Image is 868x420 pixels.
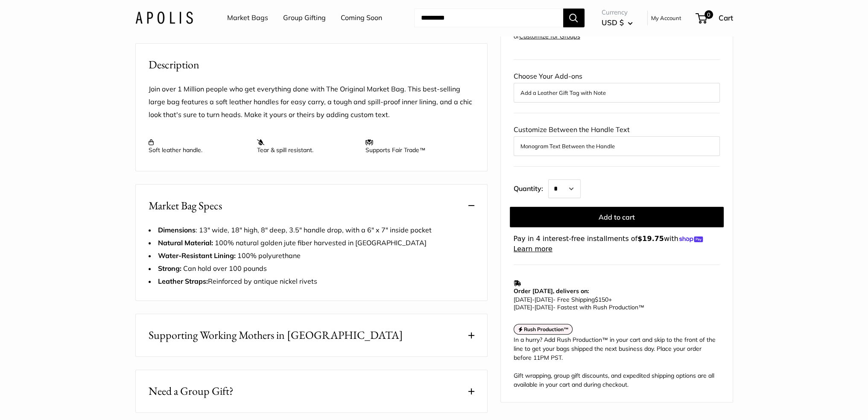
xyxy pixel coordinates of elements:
[510,207,724,227] button: Add to cart
[704,10,713,19] span: 0
[149,83,474,121] p: Join over 1 Million people who get everything done with The Original Market Bag. This best-sellin...
[520,88,713,98] button: Add a Leather Gift Tag with Note
[365,138,465,154] p: Supports Fair Trade™
[158,277,208,285] strong: Leather Straps:
[651,13,681,23] a: My Account
[602,6,633,18] span: Currency
[535,296,553,303] span: [DATE]
[520,141,713,151] button: Monogram Text Between the Handle
[136,185,487,227] button: Market Bag Specs
[257,138,357,154] p: Tear & spill resistant.
[719,13,733,22] span: Cart
[158,264,181,273] strong: Strong:
[149,275,474,288] li: Reinforced by antique nickel rivets
[149,138,248,154] p: Soft leather handle.
[158,238,213,247] strong: Natural Material:
[149,383,234,399] span: Need a Group Gift?
[514,296,532,303] span: [DATE]
[149,197,222,214] span: Market Bag Specs
[283,12,326,24] a: Group Gifting
[158,226,432,234] span: : 13" wide, 18" high, 8" deep, 3.5" handle drop, with a 6" x 7" inside pocket
[158,226,196,234] strong: Dimensions
[602,16,633,29] button: USD $
[149,327,403,344] span: Supporting Working Mothers in [GEOGRAPHIC_DATA]
[524,326,569,332] strong: Rush Production™
[136,370,487,412] button: Need a Group Gift?
[341,12,382,24] a: Coming Soon
[514,31,580,42] div: or
[535,303,553,311] span: [DATE]
[514,123,720,156] div: Customize Between the Handle Text
[514,303,532,311] span: [DATE]
[519,32,580,40] a: Customize for Groups
[532,303,535,311] span: -
[563,9,585,27] button: Search
[414,9,563,27] input: Search...
[227,12,268,24] a: Market Bags
[149,56,474,73] h2: Description
[514,70,720,103] div: Choose Your Add-ons
[158,238,427,247] span: 100% natural golden jute fiber harvested in [GEOGRAPHIC_DATA]
[7,388,86,413] iframe: Sign Up via Text for Offers
[514,335,720,389] div: In a hurry? Add Rush Production™ in your cart and skip to the front of the line to get your bags ...
[602,18,624,27] span: USD $
[514,177,548,198] label: Quantity:
[136,314,487,356] button: Supporting Working Mothers in [GEOGRAPHIC_DATA]
[514,303,644,311] span: - Fastest with Rush Production™
[183,264,267,273] span: Can hold over 100 pounds
[135,12,193,24] img: Apolis
[149,250,474,262] li: 100% polyurethane
[158,251,237,260] strong: Water-Resistant Lining:
[595,296,608,303] span: $150
[514,287,589,295] strong: Order [DATE], delivers on:
[532,296,535,303] span: -
[514,296,716,311] p: - Free Shipping +
[696,11,733,25] a: 0 Cart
